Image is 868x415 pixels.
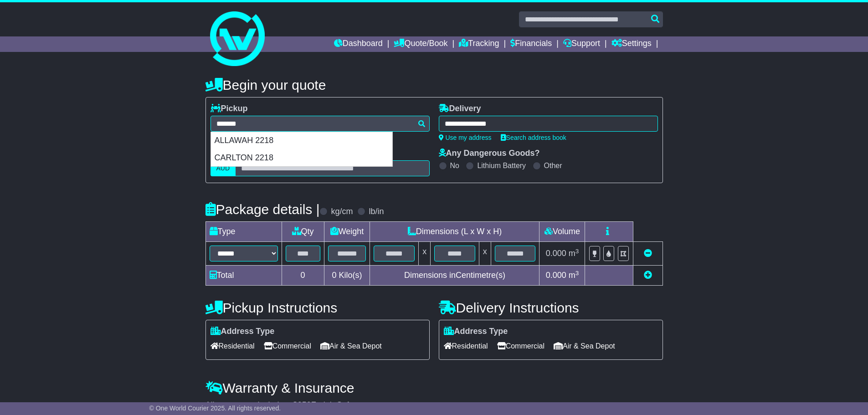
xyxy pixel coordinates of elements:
[444,339,488,353] span: Residential
[205,380,663,395] h4: Warranty & Insurance
[205,222,282,242] td: Type
[439,104,481,114] label: Delivery
[331,207,353,217] label: kg/cm
[546,249,566,258] span: 0.000
[211,116,430,132] typeahead: Please provide city
[497,339,544,353] span: Commercial
[211,132,392,149] div: ALLAWAH 2218
[544,161,562,170] label: Other
[370,266,539,286] td: Dimensions in Centimetre(s)
[644,271,652,280] a: Add new item
[477,161,526,170] label: Lithium Battery
[205,400,663,410] div: All our quotes include a $ FreightSafe warranty.
[644,249,652,258] a: Remove this item
[539,222,585,242] td: Volume
[334,36,383,52] a: Dashboard
[205,202,320,217] h4: Package details |
[575,248,579,255] sup: 3
[546,271,566,280] span: 0.000
[320,339,382,353] span: Air & Sea Depot
[611,36,652,52] a: Settings
[205,77,663,92] h4: Begin your quote
[569,271,579,280] span: m
[264,339,311,353] span: Commercial
[450,161,459,170] label: No
[282,266,324,286] td: 0
[575,270,579,277] sup: 3
[510,36,552,52] a: Financials
[554,339,615,353] span: Air & Sea Depot
[444,327,508,337] label: Address Type
[439,134,492,141] a: Use my address
[332,271,336,280] span: 0
[205,300,430,315] h4: Pickup Instructions
[569,249,579,258] span: m
[369,207,384,217] label: lb/in
[439,300,663,315] h4: Delivery Instructions
[501,134,566,141] a: Search address book
[479,242,491,266] td: x
[324,266,370,286] td: Kilo(s)
[149,405,281,412] span: © One World Courier 2025. All rights reserved.
[459,36,499,52] a: Tracking
[211,327,275,337] label: Address Type
[563,36,600,52] a: Support
[298,400,311,410] span: 250
[419,242,431,266] td: x
[211,339,255,353] span: Residential
[205,266,282,286] td: Total
[282,222,324,242] td: Qty
[211,104,248,114] label: Pickup
[439,149,540,159] label: Any Dangerous Goods?
[394,36,447,52] a: Quote/Book
[370,222,539,242] td: Dimensions (L x W x H)
[211,160,236,176] label: AUD
[324,222,370,242] td: Weight
[211,149,392,167] div: CARLTON 2218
